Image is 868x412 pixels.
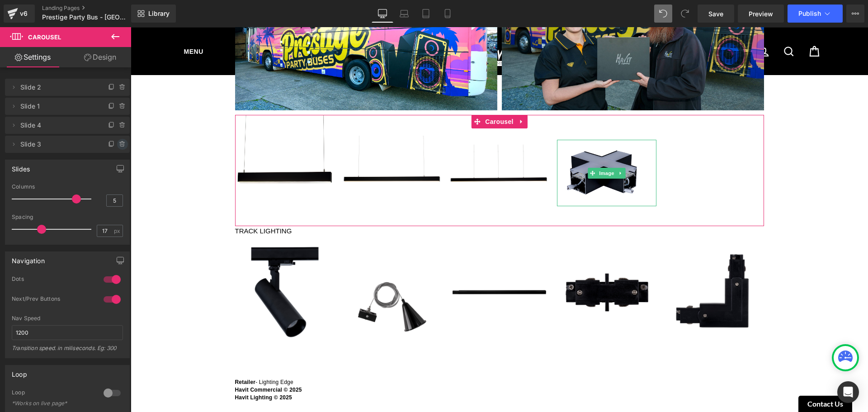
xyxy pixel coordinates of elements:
a: Havit Commercial © 202 [104,360,168,366]
img: HCP-102300-SJ - Black Three Circuit Straight Joiner [426,215,526,315]
span: px [114,228,122,234]
button: More [846,5,864,23]
div: Spacing [12,214,123,220]
span: Carousel [28,33,61,41]
div: Loop [12,365,27,378]
button: Redo [676,5,694,23]
a: v6 [4,5,35,23]
img: HCP-602962 | HCP-602964 - Black 2400mm 96w TRI Colour Proline Extension [319,88,418,187]
a: Retailer- Lighting Edge [104,352,163,358]
img: HCP-102300-SUS - Suspension Kit To Suit Black Three Circuit Track [212,229,311,328]
strong: 5 [158,367,161,374]
div: Navigation [12,252,45,265]
img: HCP-102300-LSC - Black Three Circuit L-Shape Connectors [533,215,633,315]
div: Open Intercom Messenger [837,381,859,403]
img: HCP-102310 / HCP-102320 / HCP-102330 - Black Three Circuit Track or Single Circuit Dali Track [319,215,418,315]
span: Publish [798,10,821,17]
img: HCP-602722 | HCP-602724 - Black 1800mm 72w TRI Colour Proline Extension [212,88,311,187]
div: Dots [12,275,94,285]
div: Slides [12,160,30,173]
span: Image [467,141,486,152]
img: HCP-602242 | HCP-602244- Black 600mm 24w TRI Colour Proline Extensions [104,88,204,187]
span: Preview [749,9,773,19]
span: Library [148,9,170,18]
img: HCP-1022501 - Black Three Circuit 19W-25W Dimmable Track Heads [104,215,204,315]
a: Tablet [415,5,437,23]
strong: 5 [168,360,171,366]
a: Mobile [437,5,458,23]
a: Desktop [372,5,393,23]
a: New Library [131,5,176,23]
button: Undo [654,5,672,23]
div: Transition speed. in miliseconds. Eg: 300 [12,345,123,358]
div: Next/Prev Buttons [12,295,94,305]
a: Laptop [393,5,415,23]
a: Expand / Collapse [385,88,397,101]
a: Preview [738,5,784,23]
a: Landing Pages [42,5,146,12]
strong: Retailer [104,352,125,358]
a: Design [67,47,133,67]
div: *Works on live page* [12,400,93,407]
div: Columns [12,184,123,190]
span: Slide 4 [20,117,96,134]
h1: TRACK LIGHTING [104,199,633,209]
span: Prestige Party Bus - [GEOGRAPHIC_DATA] [42,14,129,21]
span: Slide 2 [20,79,96,96]
button: Publish [788,5,843,23]
div: v6 [18,8,29,19]
span: Slide 3 [20,136,96,153]
span: Save [708,9,723,19]
div: Loop [12,389,94,398]
span: Slide 1 [20,98,96,115]
a: Expand / Collapse [486,141,495,152]
div: Nav Speed [12,315,123,322]
span: Carousel [352,88,385,101]
a: Havit Lighting © 202 [104,367,159,374]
